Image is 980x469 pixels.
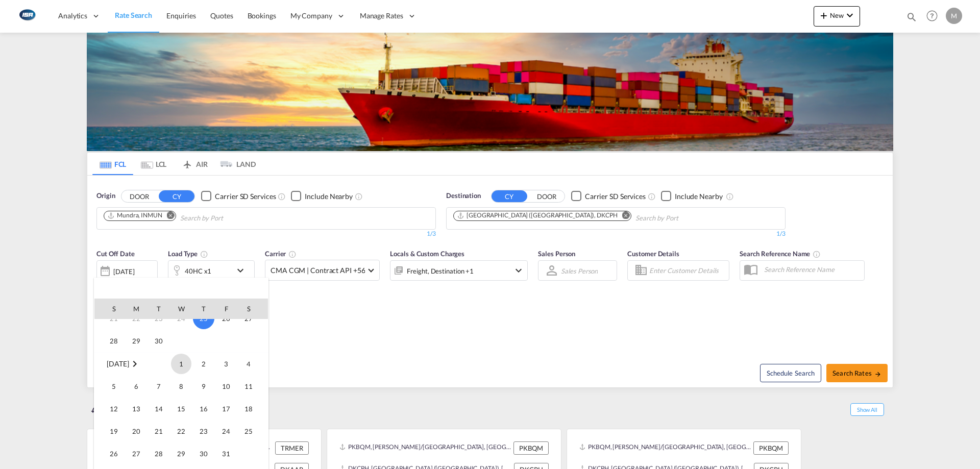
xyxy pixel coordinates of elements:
span: 13 [126,399,146,419]
span: 4 [238,354,259,374]
td: Friday October 3 2025 [215,352,237,375]
td: Monday October 6 2025 [125,375,148,398]
tr: Week 2 [94,375,268,398]
th: W [170,299,192,319]
span: 16 [193,399,214,419]
span: 14 [149,399,169,419]
td: Thursday October 9 2025 [192,375,215,398]
span: 31 [216,443,236,464]
span: 3 [216,354,236,374]
tr: Week 4 [94,420,268,442]
span: 2 [193,354,214,374]
td: Friday October 24 2025 [215,420,237,442]
span: 9 [193,376,214,397]
span: 26 [104,443,124,464]
td: Tuesday October 14 2025 [148,398,170,420]
span: 29 [126,331,146,351]
td: Thursday October 2 2025 [192,352,215,375]
span: 21 [149,421,169,441]
td: Tuesday October 7 2025 [148,375,170,398]
td: Friday October 17 2025 [215,398,237,420]
span: 28 [104,331,124,351]
td: Sunday October 5 2025 [94,375,125,398]
td: Wednesday October 8 2025 [170,375,192,398]
span: 19 [104,421,124,441]
th: F [215,299,237,319]
td: Monday October 13 2025 [125,398,148,420]
span: 23 [193,421,214,441]
span: 24 [216,421,236,441]
span: 10 [216,376,236,397]
td: Monday October 20 2025 [125,420,148,442]
td: Sunday October 12 2025 [94,398,125,420]
tr: Week 1 [94,352,268,375]
th: T [148,299,170,319]
td: Thursday October 16 2025 [192,398,215,420]
td: Wednesday October 22 2025 [170,420,192,442]
tr: Week 5 [94,442,268,465]
th: M [125,299,148,319]
td: Saturday October 11 2025 [237,375,268,398]
td: Monday October 27 2025 [125,442,148,465]
span: 30 [149,331,169,351]
tr: Week 5 [94,330,268,353]
span: 18 [238,399,259,419]
span: 27 [126,443,146,464]
span: 22 [171,421,191,441]
td: Wednesday October 15 2025 [170,398,192,420]
span: 17 [216,399,236,419]
td: Sunday September 28 2025 [94,330,125,353]
span: 8 [171,376,191,397]
th: T [192,299,215,319]
td: Tuesday September 30 2025 [148,330,170,353]
td: Tuesday October 28 2025 [148,442,170,465]
span: 6 [126,376,146,397]
span: 12 [104,399,124,419]
th: S [237,299,268,319]
td: Wednesday October 1 2025 [170,352,192,375]
span: 1 [171,354,191,374]
span: 28 [149,443,169,464]
td: Saturday October 18 2025 [237,398,268,420]
span: 11 [238,376,259,397]
td: Sunday October 19 2025 [94,420,125,442]
td: Tuesday October 21 2025 [148,420,170,442]
th: S [94,299,125,319]
td: Saturday October 4 2025 [237,352,268,375]
td: Saturday October 25 2025 [237,420,268,442]
span: 25 [238,421,259,441]
td: Friday October 10 2025 [215,375,237,398]
td: October 2025 [94,352,170,375]
tr: Week 3 [94,398,268,420]
td: Monday September 29 2025 [125,330,148,353]
td: Thursday October 30 2025 [192,442,215,465]
span: 29 [171,443,191,464]
td: Sunday October 26 2025 [94,442,125,465]
span: 15 [171,399,191,419]
span: 30 [193,443,214,464]
td: Wednesday October 29 2025 [170,442,192,465]
span: 5 [104,376,124,397]
td: Friday October 31 2025 [215,442,237,465]
td: Thursday October 23 2025 [192,420,215,442]
span: [DATE] [107,359,129,368]
span: 7 [149,376,169,397]
span: 20 [126,421,146,441]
